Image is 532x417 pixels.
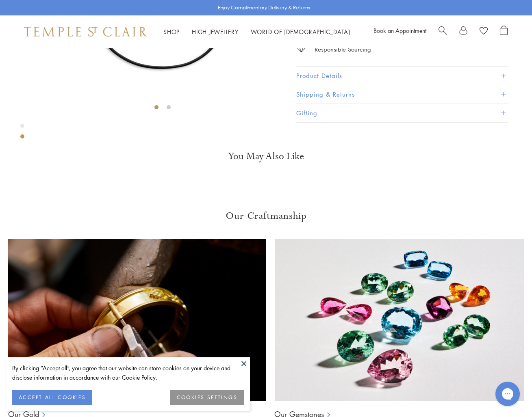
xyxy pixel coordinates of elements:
a: ShopShop [163,28,180,36]
nav: Main navigation [163,27,350,37]
img: Ball Chains [8,239,266,401]
a: Book an Appointment [373,26,426,35]
img: icon_sourcing.svg [296,44,306,52]
div: Responsible Sourcing [315,44,371,54]
button: Product Details [296,67,508,85]
div: Product gallery navigation [20,122,24,145]
p: Enjoy Complimentary Delivery & Returns [218,4,310,12]
h3: You May Also Like [33,150,499,163]
a: View Wishlist [480,26,488,38]
iframe: Gorgias live chat messenger [491,379,524,409]
h3: Our Craftmanship [8,210,524,223]
button: ACCEPT ALL COOKIES [12,390,92,405]
a: High JewelleryHigh Jewellery [192,28,239,36]
a: Open Shopping Bag [500,26,508,38]
img: Temple St. Clair [24,27,147,37]
button: Gifting [296,104,508,122]
a: Search [439,26,447,38]
button: Shipping & Returns [296,85,508,104]
a: World of [DEMOGRAPHIC_DATA]World of [DEMOGRAPHIC_DATA] [251,28,350,36]
button: COOKIES SETTINGS [170,390,244,405]
div: By clicking “Accept all”, you agree that our website can store cookies on your device and disclos... [12,363,244,382]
